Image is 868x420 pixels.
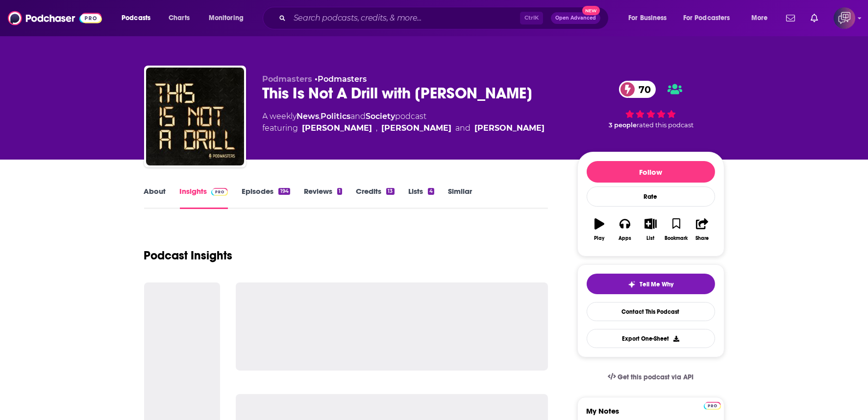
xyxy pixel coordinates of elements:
img: User Profile [834,7,855,29]
a: Lists4 [408,187,434,209]
input: Search podcasts, credits, & more... [290,10,520,26]
h1: Podcast Insights [144,248,233,263]
div: 13 [386,188,394,195]
a: [PERSON_NAME] [475,122,545,134]
span: Monitoring [209,11,244,25]
a: Episodes194 [242,187,290,209]
button: Play [587,212,612,247]
button: Share [689,212,715,247]
span: and [456,122,471,134]
span: Logged in as corioliscompany [834,7,855,29]
span: Podcasts [122,11,150,25]
a: Reviews1 [304,187,342,209]
span: • [315,74,367,84]
a: [PERSON_NAME] [382,122,452,134]
button: open menu [677,10,744,26]
div: 1 [337,188,342,195]
button: Export One-Sheet [587,329,715,348]
div: Share [695,235,709,241]
button: Open AdvancedNew [551,12,600,24]
span: More [751,11,768,25]
img: Podchaser Pro [704,402,721,410]
button: List [638,212,663,247]
div: Play [594,235,604,241]
span: For Podcasters [683,11,730,25]
button: Follow [587,161,715,183]
span: Charts [169,11,190,25]
span: Tell Me Why [640,280,673,288]
span: rated this podcast [637,121,694,129]
span: For Business [628,11,667,25]
a: Get this podcast via API [600,365,702,389]
span: New [582,6,600,15]
span: Open Advanced [555,16,596,21]
div: Apps [619,235,631,241]
span: Podmasters [263,74,313,84]
a: Politics [321,112,351,121]
div: 194 [278,188,290,195]
div: A weekly podcast [263,111,545,134]
span: and [351,112,366,121]
span: featuring [263,122,545,134]
img: This Is Not A Drill with Gavin Esler [146,68,244,165]
button: Apps [612,212,638,247]
span: , [320,112,321,121]
button: open menu [115,10,163,26]
img: Podchaser Pro [211,188,228,196]
div: Bookmark [665,235,688,241]
a: Similar [448,187,472,209]
span: 3 people [609,121,637,129]
img: tell me why sparkle [628,280,636,288]
a: Podmasters [318,74,367,84]
span: Ctrl K [520,12,543,24]
div: Search podcasts, credits, & more... [272,7,618,29]
button: open menu [202,10,256,26]
a: Show notifications dropdown [782,10,799,26]
div: 4 [428,188,434,195]
span: 70 [629,81,656,98]
div: List [647,235,655,241]
img: Podchaser - Follow, Share and Rate Podcasts [8,9,102,27]
a: Contact This Podcast [587,302,715,321]
div: Rate [587,187,715,207]
a: Show notifications dropdown [807,10,822,26]
a: Society [366,112,396,121]
span: , [376,122,378,134]
span: Get this podcast via API [618,373,694,381]
a: News [297,112,320,121]
a: About [144,187,166,209]
a: 70 [619,81,656,98]
button: Show profile menu [834,7,855,29]
a: [PERSON_NAME] [302,122,372,134]
a: Charts [162,10,196,26]
div: 70 3 peoplerated this podcast [577,74,724,135]
a: Credits13 [356,187,394,209]
button: open menu [744,10,780,26]
a: Pro website [704,400,721,410]
button: tell me why sparkleTell Me Why [587,274,715,294]
a: InsightsPodchaser Pro [180,187,228,209]
button: Bookmark [664,212,689,247]
button: open menu [621,10,679,26]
